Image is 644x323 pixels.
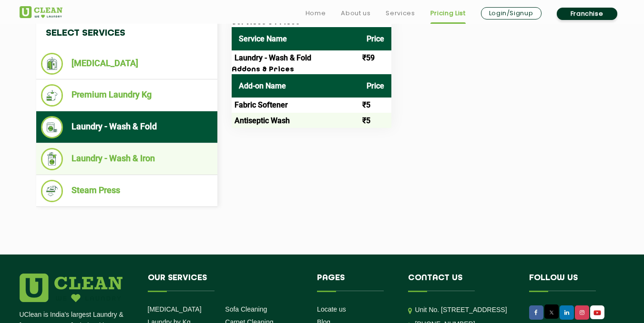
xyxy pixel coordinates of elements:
[41,180,213,202] li: Steam Press
[20,274,123,302] img: logo.png
[317,305,346,313] a: Locate us
[41,148,213,170] li: Laundry - Wash & Iron
[306,8,326,19] a: Home
[341,8,370,19] a: About us
[557,8,617,20] a: Franchise
[408,274,515,292] h4: Contact us
[232,50,359,66] td: Laundry - Wash & Fold
[359,74,391,98] th: Price
[41,148,63,170] img: Laundry - Wash & Iron
[148,305,202,313] a: [MEDICAL_DATA]
[41,116,213,138] li: Laundry - Wash & Fold
[359,113,391,128] td: ₹5
[359,50,391,66] td: ₹59
[359,98,391,113] td: ₹5
[232,113,359,128] td: Antiseptic Wash
[232,27,359,50] th: Service Name
[41,84,213,107] li: Premium Laundry Kg
[41,84,63,107] img: Premium Laundry Kg
[359,27,391,50] th: Price
[225,305,267,313] a: Sofa Cleaning
[41,116,63,138] img: Laundry - Wash & Fold
[20,6,62,18] img: UClean Laundry and Dry Cleaning
[317,274,394,292] h4: Pages
[232,98,359,113] td: Fabric Softener
[232,66,391,74] h3: Addons & Prices
[36,19,217,48] h4: Select Services
[430,8,466,19] a: Pricing List
[386,8,415,19] a: Services
[41,53,213,75] li: [MEDICAL_DATA]
[415,304,515,315] p: Unit No. [STREET_ADDRESS]
[529,274,613,292] h4: Follow us
[232,74,359,98] th: Add-on Name
[41,53,63,75] img: Dry Cleaning
[148,274,303,292] h4: Our Services
[591,308,603,318] img: UClean Laundry and Dry Cleaning
[41,180,63,202] img: Steam Press
[481,7,542,20] a: Login/Signup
